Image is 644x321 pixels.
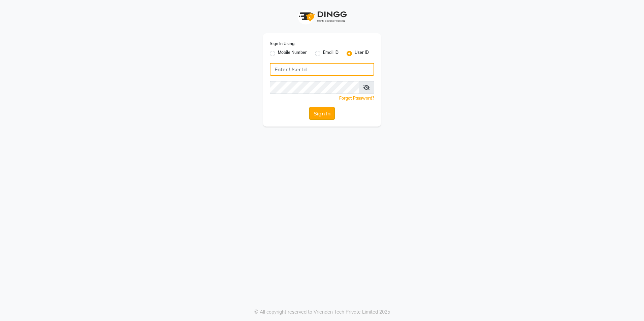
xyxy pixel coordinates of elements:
label: Mobile Number [278,49,307,58]
a: Forgot Password? [339,96,374,101]
label: Sign In Using: [270,41,295,47]
input: Username [270,63,374,76]
img: logo1.svg [295,7,349,27]
button: Sign In [309,107,335,120]
label: Email ID [323,49,339,58]
input: Username [270,81,359,94]
label: User ID [355,49,369,58]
